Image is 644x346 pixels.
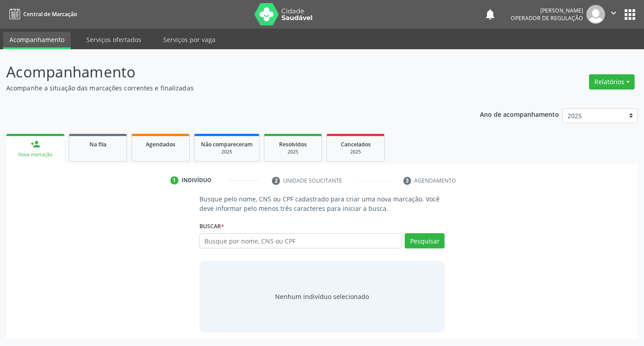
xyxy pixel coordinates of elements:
[6,7,77,21] a: Central de Marcação
[271,149,315,155] div: 2025
[80,32,148,47] a: Serviços ofertados
[511,14,583,22] span: Operador de regulação
[23,10,77,18] span: Central de Marcação
[201,141,253,148] span: Não compareceram
[609,8,619,18] i: 
[199,233,402,248] input: Busque por nome, CNS ou CPF
[201,149,253,155] div: 2025
[341,141,371,148] span: Cancelados
[405,233,445,248] button: Pesquisar
[589,74,635,90] button: Relatórios
[199,219,224,233] label: Buscar
[182,176,212,184] div: Indivíduo
[13,151,58,158] div: Nova marcação
[89,141,106,148] span: Na fila
[157,32,222,47] a: Serviços por vaga
[6,83,448,93] p: Acompanhe a situação das marcações correntes e finalizadas
[605,5,622,24] button: 
[3,32,71,49] a: Acompanhamento
[333,149,378,155] div: 2025
[199,194,445,213] p: Busque pelo nome, CNS ou CPF cadastrado para criar uma nova marcação. Você deve informar pelo men...
[622,7,638,22] button: apps
[511,7,583,14] div: [PERSON_NAME]
[279,141,307,148] span: Resolvidos
[484,8,496,21] button: notifications
[275,292,369,301] div: Nenhum indivíduo selecionado
[170,176,178,184] div: 1
[6,61,448,83] p: Acompanhamento
[146,141,175,148] span: Agendados
[586,5,605,24] img: img
[480,108,559,120] p: Ano de acompanhamento
[30,139,40,149] div: person_add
